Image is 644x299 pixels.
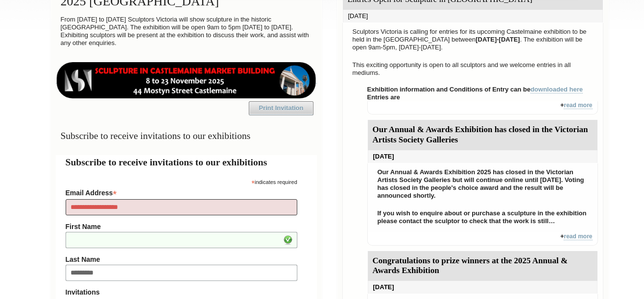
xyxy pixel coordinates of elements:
[348,59,598,79] p: This exciting opportunity is open to all sculptors and we welcome entries in all mediums.
[564,102,592,109] a: read more
[367,86,583,93] strong: Exhibition information and Conditions of Entry can be
[564,233,592,240] a: read more
[368,150,597,163] div: [DATE]
[66,155,307,169] h2: Subscribe to receive invitations to our exhibitions
[368,251,597,281] div: Congratulations to prize winners at the 2025 Annual & Awards Exhibition
[66,255,297,263] label: Last Name
[348,25,598,54] p: Sculptors Victoria is calling for entries for its upcoming Castelmaine exhibition to be held in t...
[56,126,317,145] h3: Subscribe to receive invitations to our exhibitions
[373,166,593,202] p: Our Annual & Awards Exhibition 2025 has closed in the Victorian Artists Society Galleries but wil...
[66,223,297,230] label: First Name
[56,13,317,49] p: From [DATE] to [DATE] Sculptors Victoria will show sculpture in the historic [GEOGRAPHIC_DATA]. T...
[373,207,593,228] p: If you wish to enquire about or purchase a sculpture in the exhibition please contact the sculpto...
[368,281,597,294] div: [DATE]
[249,101,313,115] a: Print Invitation
[367,232,598,246] div: +
[66,186,297,198] label: Email Address
[530,86,583,93] a: downloaded here
[66,288,297,296] strong: Invitations
[367,101,598,115] div: +
[476,36,520,43] strong: [DATE]-[DATE]
[56,62,317,98] img: castlemaine-ldrbd25v2.png
[343,10,603,23] div: [DATE]
[66,177,297,186] div: indicates required
[368,120,597,150] div: Our Annual & Awards Exhibition has closed in the Victorian Artists Society Galleries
